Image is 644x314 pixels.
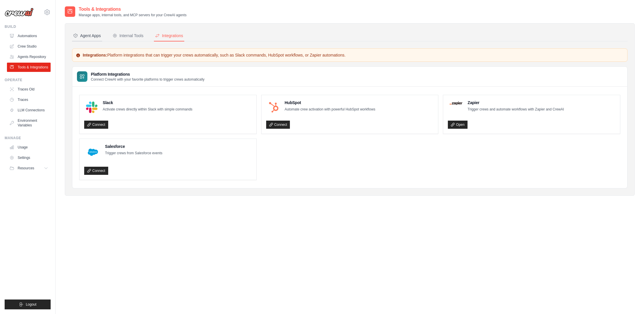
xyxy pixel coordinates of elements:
p: Manage apps, internal tools, and MCP servers for your CrewAI agents [79,13,187,17]
h3: Platform Integrations [91,71,205,77]
a: Automations [7,31,51,41]
img: Slack Logo [86,101,97,113]
div: Build [5,24,51,29]
a: LLM Connections [7,106,51,115]
p: Connect CrewAI with your favorite platforms to trigger crews automatically [91,77,205,82]
div: Integrations [155,33,183,39]
h2: Tools & Integrations [79,6,187,13]
p: Trigger crews and automate workflows with Zapier and CrewAI [468,107,564,112]
button: Agent Apps [72,30,102,41]
a: Settings [7,153,51,162]
a: Agents Repository [7,52,51,61]
button: Internal Tools [111,30,145,41]
a: Connect [84,167,108,175]
img: Logo [5,8,34,17]
a: Traces Old [7,85,51,94]
iframe: Chat Widget [615,286,644,314]
span: Logout [26,302,36,307]
a: Traces [7,95,51,104]
img: HubSpot Logo [268,101,279,113]
h4: HubSpot [285,100,375,106]
a: Tools & Integrations [7,63,51,72]
div: Operate [5,78,51,82]
h4: Salesforce [105,144,162,149]
p: Trigger crews from Salesforce events [105,150,162,156]
div: Internal Tools [113,33,143,39]
span: Resources [18,166,34,170]
img: Zapier Logo [450,101,462,105]
button: Resources [7,164,51,173]
p: Platform integrations that can trigger your crews automatically, such as Slack commands, HubSpot ... [76,52,624,58]
a: Usage [7,143,51,152]
div: Manage [5,136,51,140]
h4: Zapier [468,100,564,106]
a: Connect [84,121,108,129]
button: Logout [5,300,51,309]
p: Automate crew activation with powerful HubSpot workflows [285,107,375,112]
a: Environment Variables [7,116,51,130]
strong: Integrations: [83,53,107,57]
a: Connect [266,121,290,129]
a: Open [448,121,467,129]
div: Agent Apps [73,33,101,39]
a: Crew Studio [7,42,51,51]
h4: Slack [103,100,192,106]
img: Salesforce Logo [86,145,100,159]
button: Integrations [154,30,184,41]
p: Activate crews directly within Slack with simple commands [103,107,192,112]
